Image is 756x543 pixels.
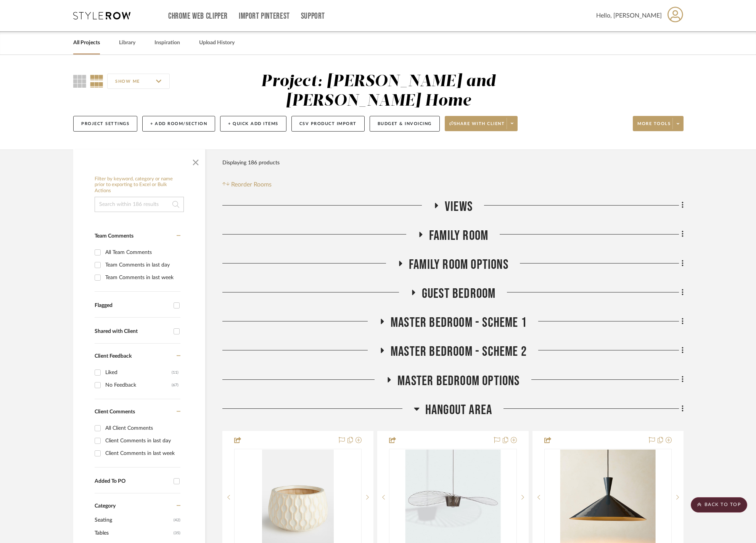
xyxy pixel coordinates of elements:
div: All Team Comments [105,246,179,259]
span: Guest Bedroom [422,286,496,302]
a: Library [119,38,135,48]
span: Tables [95,527,172,540]
div: No Feedback [105,379,172,391]
span: Family Room [429,228,488,244]
span: Hello, [PERSON_NAME] [596,11,662,20]
span: Client Comments [95,409,135,414]
div: Client Comments in last week [105,447,179,459]
a: All Projects [73,38,100,48]
span: Master Bedroom - Scheme 1 [391,315,527,331]
div: All Client Comments [105,422,179,434]
div: Flagged [95,302,170,309]
button: Share with client [445,116,518,131]
span: Team Comments [95,233,134,239]
span: Share with client [449,121,505,132]
span: Family Room Options [409,257,508,273]
span: (35) [174,527,180,539]
a: Upload History [199,38,235,48]
a: Chrome Web Clipper [168,13,228,19]
span: Seating [95,514,172,527]
span: More tools [637,121,671,132]
div: (67) [172,379,179,391]
span: Client Feedback [95,353,132,359]
scroll-to-top-button: BACK TO TOP [691,497,747,512]
button: CSV Product Import [291,116,365,132]
button: More tools [633,116,684,131]
button: + Quick Add Items [220,116,286,132]
a: Inspiration [154,38,180,48]
span: Views [445,199,473,215]
div: Team Comments in last day [105,259,179,271]
div: Project: [PERSON_NAME] and [PERSON_NAME] Home [261,74,495,109]
div: Added To PO [95,478,170,485]
span: Master Bedroom - Scheme 2 [391,344,527,360]
button: Reorder Rooms [222,180,272,189]
a: Support [301,13,325,19]
div: Displaying 186 products [222,155,280,170]
span: Master Bedroom Options [397,373,520,389]
h6: Filter by keyword, category or name prior to exporting to Excel or Bulk Actions [95,176,184,194]
button: Project Settings [73,116,137,132]
button: Budget & Invoicing [370,116,440,132]
div: Liked [105,366,172,379]
input: Search within 186 results [95,197,184,212]
span: Category [95,503,116,509]
span: (42) [174,514,180,526]
span: Hangout Area [425,402,492,418]
div: Team Comments in last week [105,271,179,284]
div: Shared with Client [95,328,170,335]
div: Client Comments in last day [105,435,179,447]
div: (11) [172,366,179,379]
a: Import Pinterest [239,13,290,19]
button: + Add Room/Section [142,116,215,132]
button: Close [188,153,203,169]
span: Reorder Rooms [231,180,272,189]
